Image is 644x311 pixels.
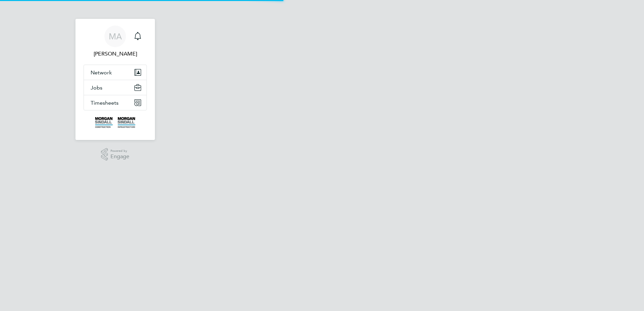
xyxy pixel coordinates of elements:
span: Jobs [91,84,102,91]
a: Go to home page [84,117,147,128]
span: Mark Alexander [84,50,147,58]
button: Jobs [84,80,147,95]
span: Network [91,69,112,76]
a: Powered byEngage [101,148,130,161]
button: Timesheets [84,95,147,110]
span: Timesheets [91,100,119,106]
nav: Main navigation [75,19,155,140]
a: MA[PERSON_NAME] [84,26,147,58]
span: Powered by [110,148,129,154]
span: MA [109,32,122,41]
img: morgansindall-logo-retina.png [95,117,135,128]
span: Engage [110,154,129,160]
button: Network [84,65,147,80]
